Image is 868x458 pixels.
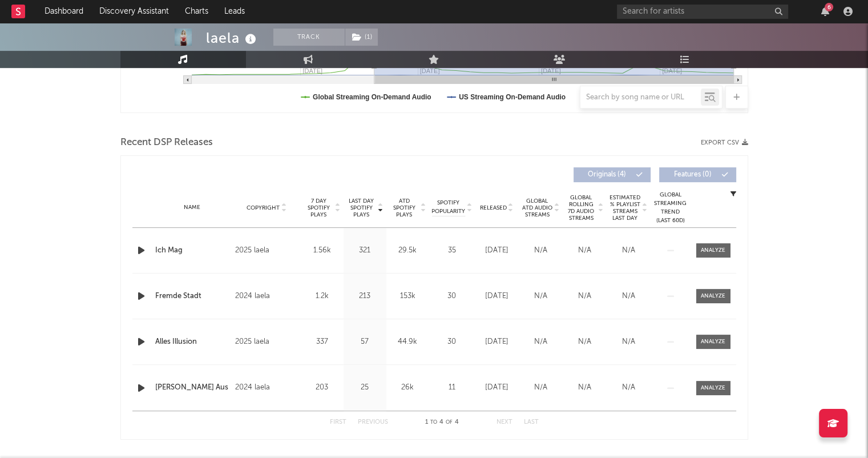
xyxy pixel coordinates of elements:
[446,420,453,425] span: of
[346,336,383,348] div: 57
[566,291,604,302] div: N/A
[478,245,516,256] div: [DATE]
[206,29,259,47] div: laela
[653,191,688,225] div: Global Streaming Trend (Last 60D)
[480,204,507,211] span: Released
[609,245,648,256] div: N/A
[522,336,560,348] div: N/A
[346,245,383,256] div: 321
[155,291,230,302] a: Fremde Stadt
[431,199,465,216] span: Spotify Popularity
[581,171,633,178] span: Originals ( 4 )
[235,244,297,258] div: 2025 laela
[701,139,748,146] button: Export CSV
[358,419,388,425] button: Previous
[522,382,560,393] div: N/A
[522,291,560,302] div: N/A
[155,203,230,212] div: Name
[430,420,437,425] span: to
[235,381,297,395] div: 2024 laela
[304,291,341,302] div: 1.2k
[330,419,346,425] button: First
[432,336,472,348] div: 30
[580,93,701,102] input: Search by song name or URL
[120,136,213,150] span: Recent DSP Releases
[235,290,297,303] div: 2024 laela
[155,336,230,348] a: Alles Illusion
[273,29,345,46] button: Track
[566,382,604,393] div: N/A
[496,419,512,425] button: Next
[389,198,419,218] span: ATD Spotify Plays
[389,245,426,256] div: 29.5k
[389,336,426,348] div: 44.9k
[574,167,651,182] button: Originals(4)
[524,419,539,425] button: Last
[346,291,383,302] div: 213
[821,7,829,16] button: 6
[609,382,648,393] div: N/A
[304,198,334,218] span: 7 Day Spotify Plays
[304,382,341,393] div: 203
[247,204,280,211] span: Copyright
[411,416,474,429] div: 1 4 4
[432,245,472,256] div: 35
[825,3,833,11] div: 6
[389,291,426,302] div: 153k
[566,245,604,256] div: N/A
[566,194,597,222] span: Global Rolling 7D Audio Streams
[609,291,648,302] div: N/A
[389,382,426,393] div: 26k
[235,335,297,349] div: 2025 laela
[304,336,341,348] div: 337
[346,382,383,393] div: 25
[155,245,230,256] a: Ich Mag
[659,167,736,182] button: Features(0)
[478,291,516,302] div: [DATE]
[617,5,788,19] input: Search for artists
[566,336,604,348] div: N/A
[432,382,472,393] div: 11
[346,198,377,218] span: Last Day Spotify Plays
[478,382,516,393] div: [DATE]
[304,245,341,256] div: 1.56k
[478,336,516,348] div: [DATE]
[609,336,648,348] div: N/A
[522,245,560,256] div: N/A
[345,29,378,46] button: (1)
[432,291,472,302] div: 30
[345,29,378,46] span: ( 1 )
[609,194,641,222] span: Estimated % Playlist Streams Last Day
[522,198,553,218] span: Global ATD Audio Streams
[667,171,719,178] span: Features ( 0 )
[155,382,230,393] a: [PERSON_NAME] Aus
